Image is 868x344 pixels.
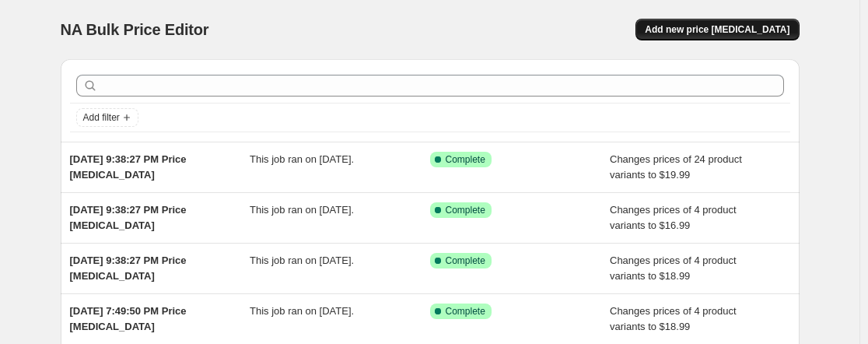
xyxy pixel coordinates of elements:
[446,305,485,318] span: Complete
[610,204,737,231] span: Changes prices of 4 product variants to $16.99
[610,254,737,282] span: Changes prices of 4 product variants to $18.99
[250,254,354,266] span: This job ran on [DATE].
[610,153,742,181] span: Changes prices of 24 product variants to $19.99
[83,111,120,124] span: Add filter
[76,108,138,127] button: Add filter
[635,19,799,40] button: Add new price [MEDICAL_DATA]
[70,153,187,181] span: [DATE] 9:38:27 PM Price [MEDICAL_DATA]
[250,305,354,317] span: This job ran on [DATE].
[70,254,187,282] span: [DATE] 9:38:27 PM Price [MEDICAL_DATA]
[446,204,485,216] span: Complete
[250,204,354,216] span: This job ran on [DATE].
[70,305,187,332] span: [DATE] 7:49:50 PM Price [MEDICAL_DATA]
[446,153,485,166] span: Complete
[250,153,354,165] span: This job ran on [DATE].
[61,21,209,38] span: NA Bulk Price Editor
[70,204,187,231] span: [DATE] 9:38:27 PM Price [MEDICAL_DATA]
[645,23,789,36] span: Add new price [MEDICAL_DATA]
[610,305,737,332] span: Changes prices of 4 product variants to $18.99
[446,254,485,267] span: Complete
